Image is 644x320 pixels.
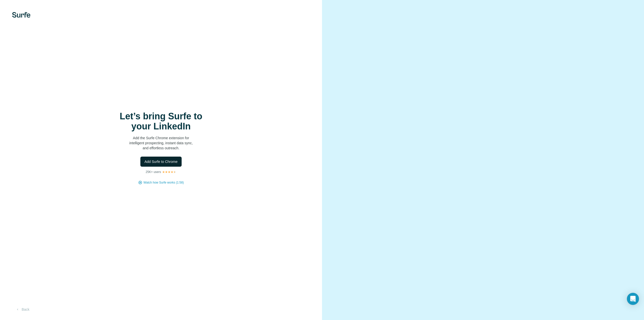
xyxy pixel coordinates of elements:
[162,170,176,173] img: Rating Stars
[111,135,211,151] p: Add the Surfe Chrome extension for intelligent prospecting, instant data sync, and effortless out...
[627,293,639,305] div: Open Intercom Messenger
[146,170,161,174] p: 25K+ users
[143,180,184,185] button: Watch how Surfe works (1:58)
[12,12,30,18] img: Surfe's logo
[144,159,178,164] span: Add Surfe to Chrome
[140,157,182,167] button: Add Surfe to Chrome
[12,305,33,314] button: Back
[111,111,211,131] h1: Let’s bring Surfe to your LinkedIn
